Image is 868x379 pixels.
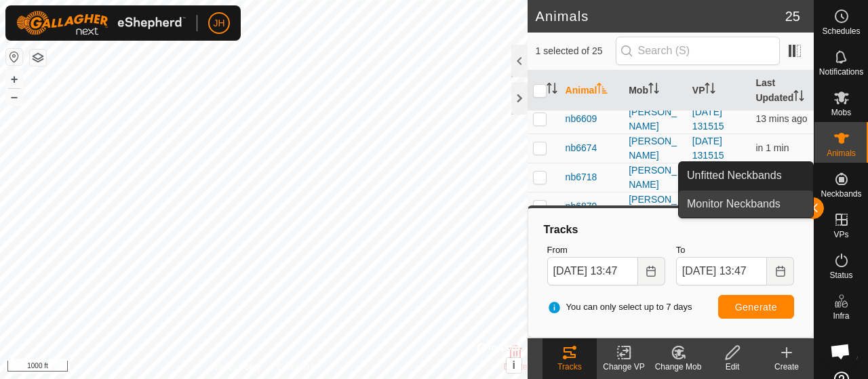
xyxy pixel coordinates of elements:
[718,295,794,319] button: Generate
[648,85,659,96] p-sorticon: Activate to sort
[542,361,597,373] div: Tracks
[536,8,785,24] h2: Animals
[793,92,804,103] p-sorticon: Activate to sort
[16,11,186,35] img: Gallagher Logo
[692,106,724,132] a: [DATE] 131515
[566,170,597,184] span: nb6718
[755,113,807,124] span: 13 Sept 2025, 1:33 pm
[833,231,848,239] span: VPs
[819,68,863,76] span: Notifications
[827,149,856,157] span: Animals
[785,6,800,26] span: 25
[623,71,687,111] th: Mob
[692,136,724,161] a: [DATE] 131515
[833,312,849,320] span: Infra
[616,37,780,65] input: Search (S)
[687,167,782,184] span: Unfitted Neckbands
[822,333,859,370] div: Open chat
[560,71,624,111] th: Animal
[705,85,715,96] p-sorticon: Activate to sort
[6,71,22,87] button: +
[566,112,597,126] span: nb6609
[597,85,608,96] p-sorticon: Activate to sort
[759,361,814,373] div: Create
[597,361,651,373] div: Change VP
[542,222,800,238] div: Tracks
[547,85,557,96] p-sorticon: Activate to sort
[821,190,861,198] span: Neckbands
[6,89,22,105] button: –
[767,257,794,285] button: Choose Date
[6,49,22,65] button: Reset Map
[629,134,682,163] div: [PERSON_NAME]
[679,191,813,218] a: Monitor Neckbands
[30,49,46,66] button: Map Layers
[629,193,682,221] div: [PERSON_NAME]
[536,44,616,58] span: 1 selected of 25
[687,196,781,212] span: Monitor Neckbands
[210,361,261,374] a: Privacy Policy
[825,353,858,361] span: Heatmap
[277,361,317,374] a: Contact Us
[750,71,814,111] th: Last Updated
[507,358,521,373] button: i
[676,243,794,257] label: To
[547,243,665,257] label: From
[679,162,813,189] a: Unfitted Neckbands
[566,199,597,214] span: nb6879
[831,108,851,117] span: Mobs
[687,71,751,111] th: VP
[547,300,692,314] span: You can only select up to 7 days
[629,105,682,134] div: [PERSON_NAME]
[705,361,759,373] div: Edit
[822,27,860,35] span: Schedules
[735,302,777,313] span: Generate
[629,163,682,192] div: [PERSON_NAME]
[512,359,515,371] span: i
[638,257,665,285] button: Choose Date
[213,16,224,31] span: JH
[829,271,852,279] span: Status
[651,361,705,373] div: Change Mob
[755,142,789,153] span: 13 Sept 2025, 1:48 pm
[566,141,597,155] span: nb6674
